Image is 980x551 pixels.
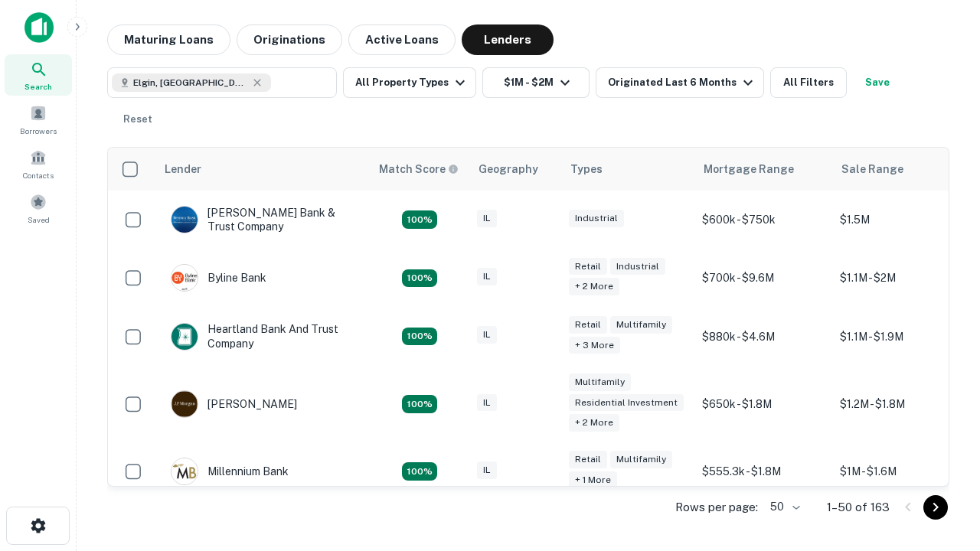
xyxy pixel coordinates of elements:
[923,495,948,520] button: Go to next page
[764,496,802,518] div: 50
[841,160,903,178] div: Sale Range
[832,366,970,443] td: $1.2M - $1.8M
[694,442,832,500] td: $555.3k - $1.8M
[610,258,665,275] div: Industrial
[596,67,764,98] button: Originated Last 6 Months
[477,461,497,479] div: IL
[482,67,590,98] button: $1M - $2M
[832,148,970,191] th: Sale Range
[569,316,607,334] div: Retail
[569,278,619,295] div: + 2 more
[694,249,832,307] td: $700k - $9.6M
[610,316,672,334] div: Multifamily
[569,258,607,275] div: Retail
[832,307,970,365] td: $1.1M - $1.9M
[171,207,198,233] img: picture
[569,373,631,391] div: Multifamily
[5,187,72,229] a: Saved
[171,458,289,485] div: Millennium Bank
[113,104,162,135] button: Reset
[237,24,342,55] button: Originations
[171,391,198,417] img: picture
[832,191,970,249] td: $1.5M
[5,143,72,184] a: Contacts
[477,268,497,285] div: IL
[402,462,437,481] div: Matching Properties: 16, hasApolloMatch: undefined
[827,498,890,517] p: 1–50 of 163
[561,148,694,191] th: Types
[171,206,354,233] div: [PERSON_NAME] Bank & Trust Company
[348,24,456,55] button: Active Loans
[171,265,198,291] img: picture
[171,390,297,418] div: [PERSON_NAME]
[477,210,497,227] div: IL
[694,148,832,191] th: Mortgage Range
[477,394,497,412] div: IL
[610,451,672,468] div: Multifamily
[903,380,980,453] iframe: Chat Widget
[694,366,832,443] td: $650k - $1.8M
[569,210,624,227] div: Industrial
[853,67,902,98] button: Save your search to get updates of matches that match your search criteria.
[171,458,198,484] img: picture
[28,214,50,226] span: Saved
[675,498,758,517] p: Rows per page:
[608,73,757,92] div: Originated Last 6 Months
[379,161,456,178] h6: Match Score
[569,451,607,468] div: Retail
[469,148,561,191] th: Geography
[569,394,684,412] div: Residential Investment
[402,210,437,229] div: Matching Properties: 28, hasApolloMatch: undefined
[832,249,970,307] td: $1.1M - $2M
[5,99,72,140] a: Borrowers
[569,414,619,432] div: + 2 more
[570,160,603,178] div: Types
[107,24,230,55] button: Maturing Loans
[569,337,620,354] div: + 3 more
[343,67,476,98] button: All Property Types
[171,324,198,350] img: picture
[479,160,538,178] div: Geography
[155,148,370,191] th: Lender
[402,269,437,288] div: Matching Properties: 18, hasApolloMatch: undefined
[832,442,970,500] td: $1M - $1.6M
[171,264,266,292] div: Byline Bank
[694,307,832,365] td: $880k - $4.6M
[171,322,354,350] div: Heartland Bank And Trust Company
[5,54,72,96] a: Search
[165,160,201,178] div: Lender
[402,328,437,346] div: Matching Properties: 20, hasApolloMatch: undefined
[379,161,459,178] div: Capitalize uses an advanced AI algorithm to match your search with the best lender. The match sco...
[704,160,794,178] div: Mortgage Range
[20,125,57,137] span: Borrowers
[477,326,497,344] div: IL
[370,148,469,191] th: Capitalize uses an advanced AI algorithm to match your search with the best lender. The match sco...
[402,395,437,413] div: Matching Properties: 24, hasApolloMatch: undefined
[462,24,554,55] button: Lenders
[24,80,52,93] span: Search
[133,76,248,90] span: Elgin, [GEOGRAPHIC_DATA], [GEOGRAPHIC_DATA]
[694,191,832,249] td: $600k - $750k
[23,169,54,181] span: Contacts
[24,12,54,43] img: capitalize-icon.png
[569,471,617,489] div: + 1 more
[770,67,847,98] button: All Filters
